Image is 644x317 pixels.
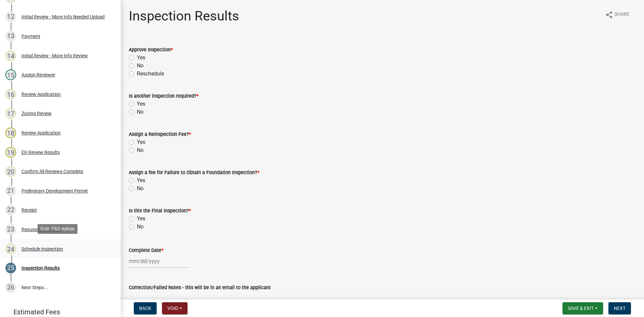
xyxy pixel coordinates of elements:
[129,209,191,213] label: Is this the Final Inspection?
[162,302,187,314] button: Void
[5,147,16,158] div: 19
[137,215,145,223] label: Yes
[21,208,37,212] div: Receipt
[5,69,16,80] div: 15
[614,306,626,311] span: Next
[21,189,88,193] div: Preliminary Development Permit
[21,266,60,270] div: Inspection Results
[38,224,77,234] div: Role: P&D Admin
[129,285,271,290] label: Correction/Failed Notes - this will be in an email to the applicant
[21,130,61,135] div: Review Application
[21,14,105,19] div: Initial Review - More Info Needed Upload
[562,302,603,314] button: Save & Exit
[5,224,16,235] div: 23
[129,48,173,52] label: Approve Inspection
[5,282,16,293] div: 26
[5,11,16,22] div: 12
[21,34,40,39] div: Payment
[21,53,88,58] div: Initial Review - More Info Review
[5,89,16,100] div: 16
[129,94,199,99] label: Is another inspection required?
[5,108,16,119] div: 17
[608,302,631,314] button: Next
[137,54,145,62] label: Yes
[5,263,16,273] div: 25
[129,132,191,137] label: Assign a Reinspection Fee?
[21,169,83,174] div: Confirm All Reviews Complete
[137,176,145,184] label: Yes
[137,184,144,193] label: No
[5,244,16,254] div: 24
[137,108,144,116] label: No
[5,166,16,177] div: 20
[134,302,157,314] button: Back
[129,254,190,268] input: mm/dd/yyyy
[605,11,613,19] i: share
[21,150,60,155] div: EH Review Results
[21,247,63,251] div: Schedule Inspection
[137,223,144,231] label: No
[568,306,594,311] span: Save & Exit
[614,11,629,19] span: Share
[167,306,178,311] span: Void
[21,227,61,232] div: Request Inspection
[137,146,144,154] label: No
[137,62,144,70] label: No
[129,248,163,253] label: Complete Date
[139,306,151,311] span: Back
[600,8,635,21] button: shareShare
[5,205,16,215] div: 22
[137,138,145,146] label: Yes
[21,92,61,97] div: Review Application
[129,170,259,175] label: Assign a fee for Failure to Obtain a Foundation Inspection?
[5,127,16,138] div: 18
[21,72,55,77] div: Assign Reviewer
[129,8,239,24] h1: Inspection Results
[5,31,16,42] div: 13
[137,70,164,78] label: Reschedule
[21,111,52,116] div: Zoning Review
[5,186,16,196] div: 21
[137,100,145,108] label: Yes
[5,50,16,61] div: 14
